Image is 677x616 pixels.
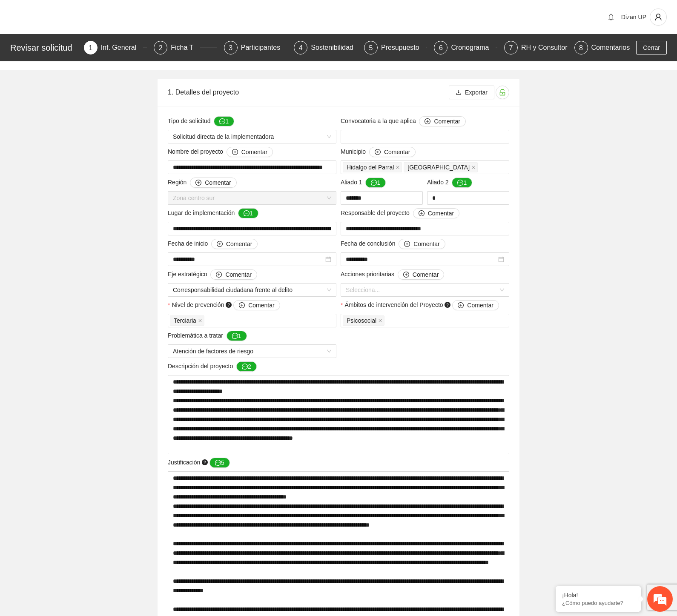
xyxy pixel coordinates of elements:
span: Lugar de implementación [168,208,258,218]
button: Aliado 1 [365,178,386,188]
span: Exportar [465,88,488,97]
span: question-circle [445,302,450,308]
span: 1 [89,44,92,52]
span: [GEOGRAPHIC_DATA] [407,163,470,172]
button: Convocatoria a la que aplica [419,116,465,126]
button: Acciones prioritarias [398,269,444,280]
span: Psicosocial [343,315,384,326]
span: question-circle [202,459,208,465]
span: Comentar [225,270,251,279]
span: Corresponsabilidad ciudadana frente al delito [173,284,331,296]
textarea: Escriba su mensaje y pulse “Intro” [4,232,162,262]
span: Comentar [428,209,454,218]
span: Nivel de prevención [172,300,280,310]
button: Fecha de conclusión [399,239,445,249]
button: Tipo de solicitud [214,116,234,126]
div: 1Inf. General [84,41,147,54]
span: message [219,118,225,125]
span: Comentar [413,270,439,279]
span: Comentar [241,147,267,157]
div: 3Participantes [224,41,287,54]
div: Chatee con nosotros ahora [44,43,143,54]
span: Hidalgo del Parral [343,162,402,172]
div: 2Ficha T [154,41,217,54]
span: Terciaria [170,315,204,326]
span: plus-circle [232,149,238,156]
span: Descripción del proyecto [168,361,257,372]
span: Problemática a tratar [168,331,247,341]
span: Justificación [168,458,230,468]
div: 1. Detalles del proyecto [168,80,449,104]
span: Estamos en línea. [49,114,118,200]
span: 4 [299,44,303,52]
span: Chihuahua [404,162,478,172]
span: message [215,460,221,467]
button: bell [604,10,618,24]
span: Región [168,178,237,188]
div: ¡Hola! [562,592,634,599]
span: close [378,318,382,323]
button: Ámbitos de intervención del Proyecto question-circle [452,300,499,310]
div: Participantes [241,41,287,54]
span: Comentar [434,117,460,126]
span: Ámbitos de intervención del Proyecto [344,300,499,310]
span: 7 [509,44,513,52]
span: message [244,210,250,217]
span: plus-circle [419,210,425,217]
div: Presupuesto [381,41,426,54]
span: 3 [229,44,232,52]
div: RH y Consultores [521,41,581,54]
span: Comentar [467,301,493,310]
div: 8Comentarios [574,41,630,54]
span: message [457,180,463,186]
span: Eje estratégico [168,269,257,280]
span: plus-circle [375,149,381,156]
span: 2 [159,44,163,52]
span: plus-circle [239,302,245,309]
span: 5 [369,44,373,52]
span: Cerrar [643,43,660,52]
span: Terciaria [174,316,196,325]
span: Psicosocial [347,316,376,325]
button: downloadExportar [449,86,494,99]
button: Descripción del proyecto [236,361,257,372]
span: plus-circle [195,180,201,186]
div: 4Sostenibilidad [294,41,357,54]
span: Comentar [384,147,410,157]
span: message [232,333,238,340]
span: Municipio [341,147,416,157]
span: Comentar [248,301,274,310]
div: Revisar solicitud [10,41,79,54]
button: Responsable del proyecto [413,208,459,218]
span: plus-circle [425,118,430,125]
span: message [371,180,377,186]
button: Nivel de prevención question-circle [233,300,280,310]
button: user [650,9,667,26]
button: unlock [496,86,509,99]
span: plus-circle [217,241,223,248]
span: Comentar [413,239,439,249]
span: message [242,364,248,370]
div: 6Cronograma [434,41,497,54]
div: Ficha T [171,41,200,54]
button: Municipio [369,147,416,157]
span: Tipo de solicitud [168,116,234,126]
div: Sostenibilidad [311,41,360,54]
span: close [198,318,202,323]
span: Nombre del proyecto [168,147,273,157]
span: Hidalgo del Parral [347,163,394,172]
span: Dizan UP [621,14,646,20]
div: Comentarios [591,41,630,54]
span: Comentar [226,239,252,249]
button: Región [190,178,236,188]
button: Nombre del proyecto [227,147,273,157]
div: Cronograma [451,41,496,54]
span: user [650,13,666,21]
button: Justificación question-circle [209,458,230,468]
span: Atención de factores de riesgo [173,345,331,358]
span: Comentar [205,178,231,187]
button: Problemática a tratar [227,331,247,341]
p: ¿Cómo puedo ayudarte? [562,600,634,606]
span: plus-circle [404,241,410,248]
span: plus-circle [403,272,409,278]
